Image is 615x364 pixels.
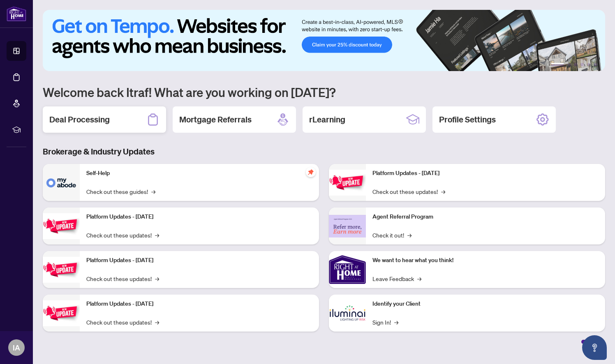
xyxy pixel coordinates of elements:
img: Platform Updates - July 8, 2025 [43,300,80,326]
h2: Profile Settings [439,114,496,125]
img: Slide 0 [43,10,605,71]
span: → [155,274,159,283]
a: Check out these updates!→ [86,318,159,327]
button: Open asap [582,335,607,360]
span: → [394,318,398,327]
a: Check out these guides!→ [86,187,155,196]
p: Identify your Client [372,299,599,309]
h2: rLearning [309,114,345,125]
img: Platform Updates - September 16, 2025 [43,213,80,239]
h1: Welcome back Itraf! What are you working on [DATE]? [43,84,605,100]
h2: Deal Processing [49,114,110,125]
button: 6 [594,63,597,66]
img: Agent Referral Program [329,215,366,237]
a: Leave Feedback→ [372,274,421,283]
a: Check out these updates!→ [86,274,159,283]
img: Platform Updates - June 23, 2025 [329,170,366,196]
h2: Mortgage Referrals [179,114,252,125]
span: IA [13,342,20,353]
p: Self-Help [86,169,312,178]
img: logo [7,6,26,21]
p: We want to hear what you think! [372,256,599,265]
button: 1 [551,63,564,66]
p: Platform Updates - [DATE] [372,169,599,178]
span: → [155,230,159,240]
h3: Brokerage & Industry Updates [43,146,605,157]
img: Identify your Client [329,295,366,332]
button: 2 [567,63,571,66]
span: pushpin [306,167,316,177]
img: We want to hear what you think! [329,251,366,288]
a: Check out these updates!→ [86,230,159,240]
span: → [155,318,159,327]
p: Agent Referral Program [372,212,599,221]
p: Platform Updates - [DATE] [86,256,312,265]
img: Platform Updates - July 21, 2025 [43,257,80,283]
a: Check out these updates!→ [372,187,445,196]
p: Platform Updates - [DATE] [86,212,312,221]
button: 4 [580,63,584,66]
a: Sign In!→ [372,318,398,327]
button: 3 [574,63,577,66]
span: → [151,187,155,196]
button: 5 [587,63,590,66]
p: Platform Updates - [DATE] [86,299,312,309]
span: → [407,230,412,240]
img: Self-Help [43,164,80,201]
a: Check it out!→ [372,230,412,240]
span: → [441,187,445,196]
span: → [417,274,421,283]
